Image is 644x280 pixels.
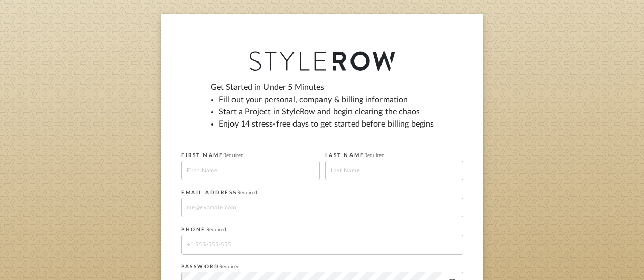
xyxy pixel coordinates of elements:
label: LAST NAME [325,152,385,159]
label: EMAIL ADDRESS [181,190,257,196]
input: me@example.com [181,198,463,217]
span: Required [364,153,385,158]
li: Enjoy 14 stress-free days to get started before billing begins [219,118,434,130]
span: Required [237,190,257,195]
label: PASSWORD [181,264,240,270]
label: PHONE [181,227,226,233]
input: First Name [181,161,320,180]
li: Fill out your personal, company & billing information [219,94,434,106]
div: Get Started in Under 5 Minutes [211,81,434,138]
span: Required [223,153,244,158]
span: Required [206,227,226,232]
input: +1 555-555-555 [181,235,463,255]
li: Start a Project in StyleRow and begin clearing the chaos [219,106,434,118]
span: Required [219,264,240,269]
label: FIRST NAME [181,152,244,159]
input: Last Name [325,161,464,180]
